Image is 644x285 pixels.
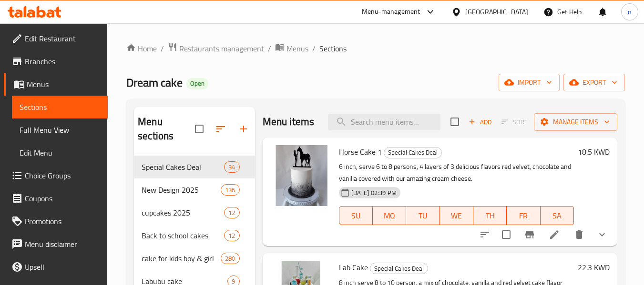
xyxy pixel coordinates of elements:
[12,118,108,141] a: Full Menu View
[465,115,495,129] span: Add item
[542,116,610,128] span: Manage items
[25,193,100,204] span: Coupons
[328,114,440,130] input: search
[225,231,239,240] span: 12
[142,207,224,218] span: cupcakes 2025
[4,256,108,278] a: Upsell
[25,33,100,44] span: Edit Restaurant
[518,223,541,246] button: Branch-specific-item
[465,115,495,129] button: Add
[373,206,406,225] button: MO
[126,72,183,93] span: Dream cake
[339,145,382,159] span: Horse Cake 1
[142,253,221,264] span: cake for kids boy & girl
[189,119,209,139] span: Select all sections
[563,74,625,91] button: export
[25,56,100,67] span: Branches
[20,101,100,113] span: Sections
[410,209,436,223] span: TU
[221,253,239,264] div: items
[20,147,100,158] span: Edit Menu
[224,230,239,241] div: items
[362,6,420,18] div: Menu-management
[224,207,239,218] div: items
[377,209,402,223] span: MO
[4,187,108,210] a: Coupons
[578,261,610,274] h6: 22.3 KWD
[186,78,208,89] div: Open
[4,73,108,96] a: Menus
[142,184,221,196] span: New Design 2025
[549,229,560,240] a: Edit menu item
[221,186,239,195] span: 136
[467,117,493,128] span: Add
[27,79,100,90] span: Menus
[275,42,308,55] a: Menus
[25,238,100,250] span: Menu disclaimer
[406,206,440,225] button: TU
[142,230,224,241] div: Back to school cakes
[134,247,255,270] div: cake for kids boy & girl280
[20,124,100,136] span: Full Menu View
[179,43,264,54] span: Restaurants management
[370,263,428,274] div: Special Cakes Deal
[312,43,316,54] li: /
[268,43,271,54] li: /
[499,74,560,91] button: import
[232,118,255,140] button: Add section
[138,115,194,143] h2: Menu sections
[225,208,239,217] span: 12
[12,141,108,164] a: Edit Menu
[263,115,315,129] h2: Menu items
[221,254,239,263] span: 280
[511,209,536,223] span: FR
[444,209,470,223] span: WE
[270,145,331,206] img: Horse Cake 1
[370,263,428,274] span: Special Cakes Deal
[544,209,570,223] span: SA
[4,27,108,50] a: Edit Restaurant
[25,261,100,273] span: Upsell
[4,233,108,256] a: Menu disclaimer
[126,42,625,55] nav: breadcrumb
[319,43,347,54] span: Sections
[384,147,441,158] span: Special Cakes Deal
[578,145,610,158] h6: 18.5 KWD
[596,229,608,240] svg: Show Choices
[186,79,208,88] span: Open
[134,224,255,247] div: Back to school cakes12
[142,161,224,173] span: Special Cakes Deal
[628,7,632,17] span: n
[225,163,239,172] span: 34
[445,112,465,132] span: Select section
[224,161,239,173] div: items
[465,7,528,17] div: [GEOGRAPHIC_DATA]
[161,43,164,54] li: /
[473,206,507,225] button: TH
[134,156,255,178] div: Special Cakes Deal34
[496,225,516,245] span: Select to update
[339,206,373,225] button: SU
[168,42,264,55] a: Restaurants management
[343,209,369,223] span: SU
[473,223,496,246] button: sort-choices
[534,113,617,131] button: Manage items
[134,201,255,224] div: cupcakes 202512
[339,260,368,275] span: Lab Cake
[541,206,574,225] button: SA
[25,216,100,227] span: Promotions
[571,77,617,88] span: export
[507,206,540,225] button: FR
[134,178,255,201] div: New Design 2025136
[4,210,108,233] a: Promotions
[286,43,308,54] span: Menus
[339,161,574,185] p: 6 inch, serve 6 to 8 persons, 4 layers of 3 delicious flavors red velvet, chocolate and vanilla c...
[495,115,534,129] span: Select section first
[506,77,552,88] span: import
[126,43,157,54] a: Home
[348,188,400,197] span: [DATE] 02:39 PM
[384,147,442,158] div: Special Cakes Deal
[477,209,503,223] span: TH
